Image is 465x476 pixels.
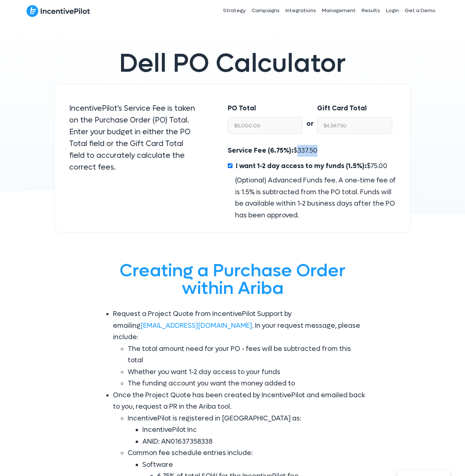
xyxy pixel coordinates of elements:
[370,162,387,170] span: 75.00
[228,146,294,155] span: Service Fee (6.75%):
[142,436,367,448] li: ANID: AN01637358338
[128,378,367,390] li: The funding account you want the money added to
[359,1,383,20] a: Results
[120,259,345,300] span: Creating a Purchase Order within Ariba
[402,1,439,20] a: Get a Demo
[169,1,439,20] nav: Header Menu
[236,162,367,170] span: I want 1-2 day access to my funds (1.5%):
[283,1,319,20] a: Integrations
[228,163,232,168] input: I want 1-2 day access to my funds (1.5%):$75.00
[302,103,317,130] div: or
[234,162,387,170] span: $
[128,413,367,448] li: IncentivePilot is registered in [GEOGRAPHIC_DATA] as:
[142,424,367,436] li: IncentivePilot Inc
[228,145,396,221] div: $
[317,103,367,114] label: Gift Card Total
[69,103,198,173] p: IncentivePilot's Service Fee is taken on the Purchase Order (PO) Total. Enter your budget in eith...
[228,103,256,114] label: PO Total
[220,1,249,20] a: Strategy
[319,1,359,20] a: Management
[249,1,283,20] a: Campaigns
[119,47,346,80] span: Dell PO Calculator
[141,322,252,330] a: [EMAIL_ADDRESS][DOMAIN_NAME]
[26,5,90,17] img: IncentivePilot
[128,366,367,378] li: Whether you want 1-2 day access to your funds
[297,146,317,155] span: 337.50
[128,343,367,366] li: The total amount need for your PO - fees will be subtracted from this total
[113,308,367,390] li: Request a Project Quote from IncentivePilot Support by emailing . In your request message, please...
[228,175,396,221] div: (Optional) Advanced Funds fee. A one-time fee of is 1.5% is subtracted from the PO total. Funds w...
[383,1,402,20] a: Login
